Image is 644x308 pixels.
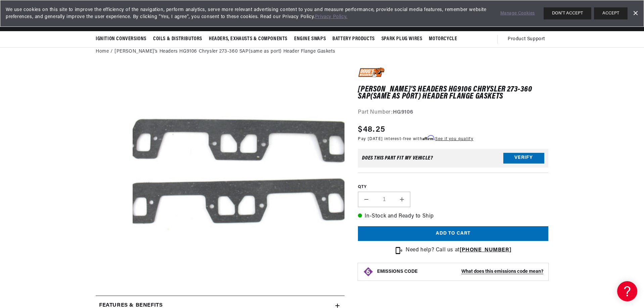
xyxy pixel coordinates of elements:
[544,7,591,19] button: DON'T ACCEPT
[393,110,413,115] strong: HG9106
[594,7,628,19] button: ACCEPT
[358,86,548,100] h1: [PERSON_NAME]'s Headers HG9106 Chrysler 273-360 SAP(same as port) Header Flange Gaskets
[358,226,548,241] button: Add to cart
[425,31,460,47] summary: Motorcycle
[153,36,202,43] span: Coils & Distributors
[358,184,548,190] label: QTY
[435,137,473,141] a: See if you qualify - Learn more about Affirm Financing (opens in modal)
[508,31,548,47] summary: Product Support
[406,246,511,255] p: Need help? Call us at
[96,67,344,282] media-gallery: Gallery Viewer
[315,14,348,19] a: Privacy Policy.
[96,48,548,55] nav: breadcrumbs
[503,153,544,164] button: Verify
[500,10,535,17] a: Manage Cookies
[358,136,473,142] p: Pay [DATE] interest-free with .
[461,269,543,274] strong: What does this emissions code mean?
[96,36,146,43] span: Ignition Conversions
[6,6,491,20] span: We use cookies on this site to improve the efficiency of the navigation, perform analytics, serve...
[150,31,205,47] summary: Coils & Distributors
[291,31,329,47] summary: Engine Swaps
[630,8,640,18] a: Dismiss Banner
[96,48,109,55] a: Home
[362,156,433,161] div: Does This part fit My vehicle?
[508,36,545,43] span: Product Support
[358,124,385,136] span: $48.25
[294,36,326,43] span: Engine Swaps
[114,48,335,55] a: [PERSON_NAME]'s Headers HG9106 Chrysler 273-360 SAP(same as port) Header Flange Gaskets
[96,31,150,47] summary: Ignition Conversions
[377,269,418,274] strong: EMISSIONS CODE
[422,135,434,140] span: Affirm
[429,36,457,43] span: Motorcycle
[460,247,511,253] a: [PHONE_NUMBER]
[378,31,426,47] summary: Spark Plug Wires
[377,269,543,275] button: EMISSIONS CODEWhat does this emissions code mean?
[358,212,548,221] p: In-Stock and Ready to Ship
[363,266,374,277] img: Emissions code
[329,31,378,47] summary: Battery Products
[209,36,287,43] span: Headers, Exhausts & Components
[381,36,422,43] span: Spark Plug Wires
[358,108,548,117] div: Part Number:
[332,36,375,43] span: Battery Products
[205,31,291,47] summary: Headers, Exhausts & Components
